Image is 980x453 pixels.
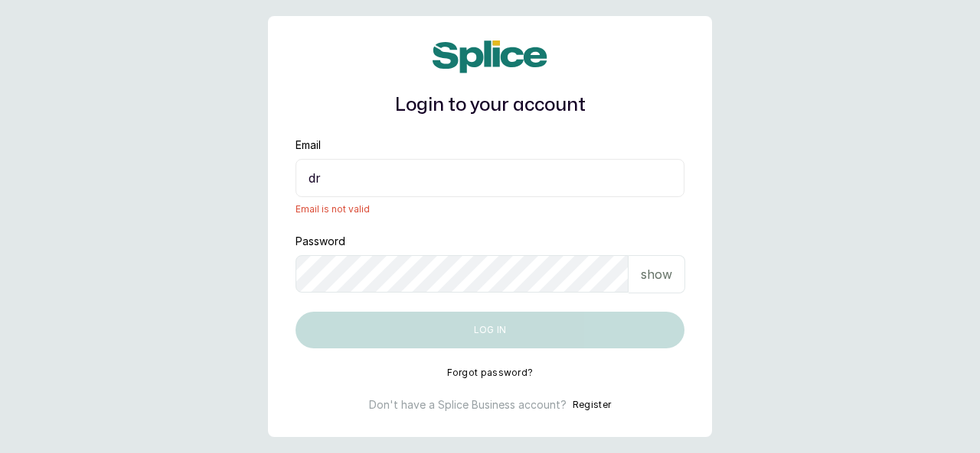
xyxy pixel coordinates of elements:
[296,234,345,249] label: Password
[296,138,321,153] label: Email
[447,367,534,379] button: Forgot password?
[296,203,684,215] span: Email is not valid
[296,312,684,348] button: Log in
[369,397,567,413] p: Don't have a Splice Business account?
[296,92,684,119] h1: Login to your account
[641,265,672,283] p: show
[573,397,611,413] button: Register
[296,159,684,197] input: email@acme.com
